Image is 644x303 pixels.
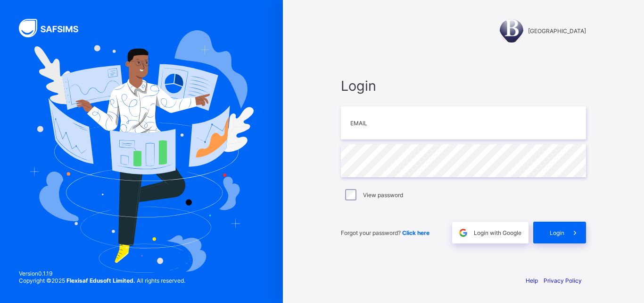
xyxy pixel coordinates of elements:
a: Help [526,277,538,284]
img: google.396cfc9801f0270233282035f929180a.svg [458,227,469,238]
strong: Flexisaf Edusoft Limited. [66,277,135,284]
a: Click here [402,229,429,236]
label: View password [363,191,403,199]
a: Privacy Policy [544,277,582,284]
img: Hero Image [29,30,254,272]
span: Login with Google [474,229,521,236]
span: Version 0.1.19 [19,270,185,277]
span: Forgot your password? [341,229,429,236]
span: [GEOGRAPHIC_DATA] [528,27,586,35]
img: SAFSIMS Logo [19,19,90,37]
span: Login [341,78,586,94]
span: Login [550,229,564,236]
span: Copyright © 2025 All rights reserved. [19,277,185,284]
